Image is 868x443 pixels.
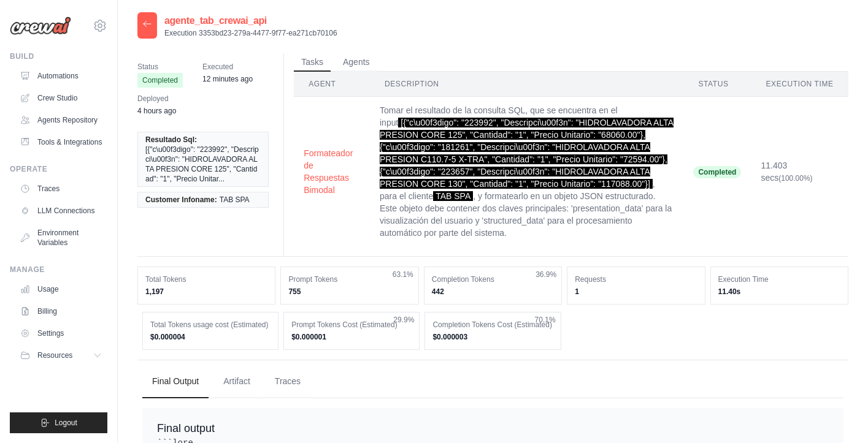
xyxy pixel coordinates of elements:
[294,72,370,97] th: Agent
[432,275,554,284] dt: Completion Tokens
[37,350,72,360] span: Resources
[142,365,209,398] button: Final Output
[370,72,683,97] th: Description
[718,275,840,284] dt: Execution Time
[536,270,556,279] span: 36.9%
[432,320,553,330] dt: Completion Tokens Cost (Estimated)
[751,72,848,97] th: Execution Time
[575,287,697,297] dd: 1
[15,88,107,108] a: Crew Studio
[751,97,848,247] td: 11.403 secs
[15,132,107,152] a: Tools & Integrations
[432,287,554,297] dd: 442
[683,72,751,97] th: Status
[202,61,253,73] span: Executed
[718,287,840,297] dd: 11.40s
[15,66,107,86] a: Automations
[10,412,107,433] button: Logout
[15,279,107,299] a: Usage
[288,287,410,297] dd: 755
[213,365,260,398] button: Artifact
[15,179,107,199] a: Traces
[145,135,197,145] span: Resultado Sql:
[15,201,107,221] a: LLM Connections
[15,301,107,321] a: Billing
[432,332,553,342] dd: $0.000003
[15,110,107,130] a: Agents Repository
[393,315,414,325] span: 29.9%
[145,287,267,297] dd: 1,197
[150,320,271,330] dt: Total Tokens usage cost (Estimated)
[15,324,107,343] a: Settings
[336,53,377,72] button: Agents
[10,164,107,174] div: Operate
[55,418,77,428] span: Logout
[15,223,107,252] a: Environment Variables
[370,97,683,247] td: Tomar el resultado de la consulta SQL, que se encuentra en el input , para el cliente , y formate...
[535,315,556,325] span: 70.1%
[778,174,812,183] span: (100.00%)
[291,332,412,342] dd: $0.000001
[202,75,253,83] time: October 6, 2025 at 21:43 hdvdC
[433,191,473,201] span: TAB SPA
[15,346,107,365] button: Resources
[137,73,183,88] span: Completed
[220,195,250,205] span: TAB SPA
[164,28,337,38] p: Execution 3353bd23-279a-4477-9f77-ea271cb70106
[304,147,360,196] button: Formateador de Respuestas Bimodal
[145,195,217,205] span: Customer Infoname:
[288,275,410,284] dt: Prompt Tokens
[137,107,176,115] time: October 6, 2025 at 17:43 hdvdC
[291,320,412,330] dt: Prompt Tokens Cost (Estimated)
[157,422,215,434] span: Final output
[693,166,741,178] span: Completed
[137,93,176,105] span: Deployed
[575,275,697,284] dt: Requests
[10,265,107,275] div: Manage
[10,17,71,35] img: Logo
[145,275,267,284] dt: Total Tokens
[393,270,413,279] span: 63.1%
[294,53,331,72] button: Tasks
[265,365,310,398] button: Traces
[150,332,271,342] dd: $0.000004
[10,51,107,61] div: Build
[137,61,183,73] span: Status
[145,145,261,184] span: [{"c\u00f3digo": "223992", "Descripci\u00f3n": "HIDROLAVADORA ALTA PRESION CORE 125", "Cantidad":...
[380,118,674,189] span: [{"c\u00f3digo": "223992", "Descripci\u00f3n": "HIDROLAVADORA ALTA PRESION CORE 125", "Cantidad":...
[164,13,337,28] h2: agente_tab_crewai_api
